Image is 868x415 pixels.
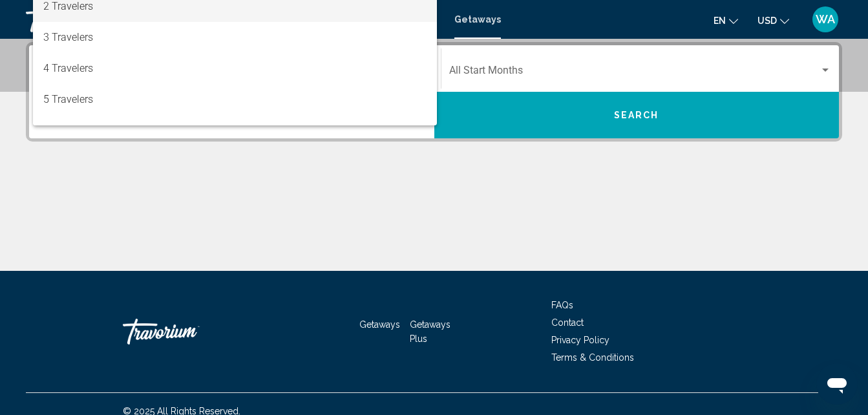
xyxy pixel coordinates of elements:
span: 4 Travelers [43,53,427,84]
span: 3 Travelers [43,22,427,53]
span: 5 Travelers [43,84,427,115]
span: 6 Travelers [43,115,427,146]
iframe: Button to launch messaging window [816,363,858,405]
